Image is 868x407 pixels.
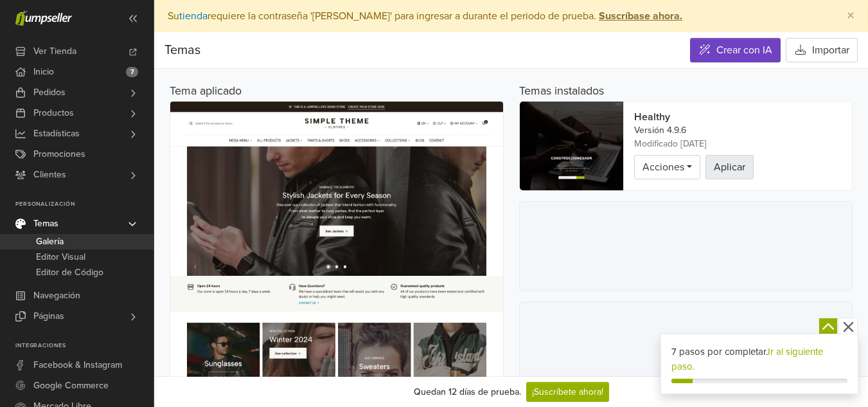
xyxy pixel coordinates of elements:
div: Quedan 12 días de prueba. [414,385,521,399]
strong: Suscríbase ahora. [599,10,682,23]
span: Editor de Código [36,265,103,280]
a: Suscríbase ahora. [596,10,682,23]
span: Promociones [33,144,85,165]
a: tienda [179,10,208,23]
div: 7 pasos por completar. [671,345,847,374]
span: Clientes [33,165,66,185]
span: Temas [33,213,58,234]
span: Versión 4.9.6 [634,126,686,135]
p: Integraciones [15,342,154,350]
button: Aplicar [705,155,754,179]
span: × [847,6,855,25]
span: Editor Visual [36,249,85,265]
span: Inicio [33,62,54,82]
span: Healthy [634,112,670,122]
span: 2025-08-26 19:29 [634,140,707,149]
h5: Tema aplicado [170,84,504,98]
span: Navegación [33,285,80,306]
span: Galería [36,234,64,249]
span: Ver Tienda [33,41,76,62]
a: ¡Suscríbete ahora! [526,382,609,402]
button: Close [834,1,867,32]
span: Temas [164,42,200,58]
button: Importar [786,38,858,62]
img: Marcador de posición de tema Healthy: una representación visual de una imagen de marcador de posi... [520,102,624,190]
span: Google Commerce [33,375,109,396]
span: Páginas [33,306,64,327]
span: Pedidos [33,82,66,103]
a: Acciones [634,155,700,179]
span: Productos [33,103,74,123]
a: Crear con IA [690,38,781,62]
span: Facebook & Instagram [33,355,122,375]
h5: Temas instalados [519,84,604,98]
span: Acciones [642,161,684,174]
p: Personalización [15,201,154,208]
span: 7 [126,67,138,77]
a: Ir al siguiente paso. [671,346,823,372]
span: Estadísticas [33,123,80,144]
